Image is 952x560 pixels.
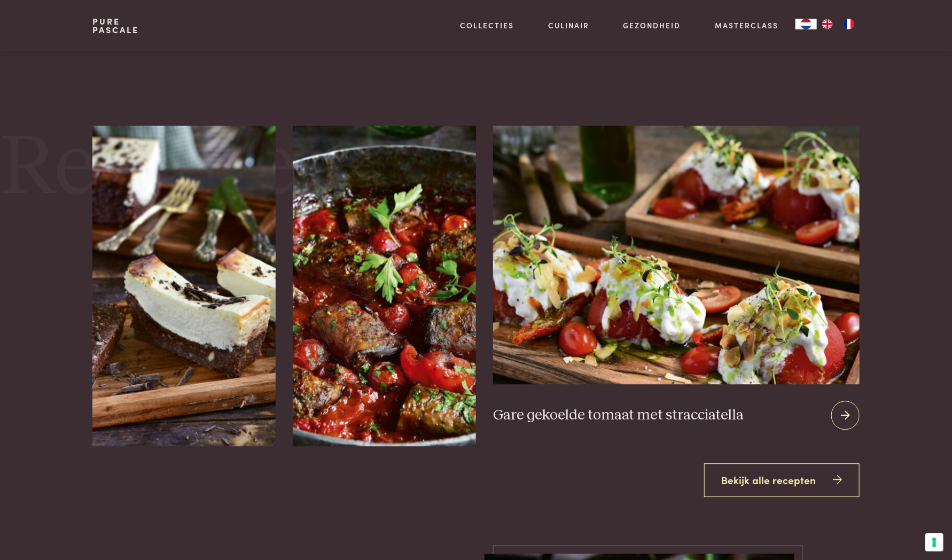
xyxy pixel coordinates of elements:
a: Gezondheid [623,20,681,31]
a: Masterclass [715,20,778,31]
a: FR [838,19,860,29]
a: EN [817,19,838,29]
img: Gare gekoelde tomaat met stracciatella [493,126,860,384]
img: Brownie-cheesecake [92,126,276,446]
div: Language [795,19,817,29]
a: Collecties [460,20,514,31]
a: NL [795,19,817,29]
a: PurePascale [92,17,139,34]
a: Gare gekoelde tomaat met stracciatella Gare gekoelde tomaat met stracciatella [493,126,860,446]
ul: Language list [817,19,860,29]
img: Aubergine-gehaktrolletjes in tomatensaus [293,126,476,446]
a: Culinair [548,20,589,31]
a: Bekijk alle recepten [704,463,860,497]
aside: Language selected: Nederlands [795,19,860,29]
button: Uw voorkeuren voor toestemming voor trackingtechnologieën [925,533,943,551]
h3: Gare gekoelde tomaat met stracciatella [493,406,744,425]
